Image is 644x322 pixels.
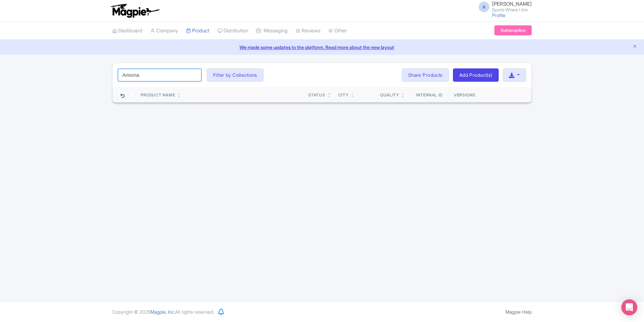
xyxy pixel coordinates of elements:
[402,68,449,82] a: Share Products
[338,92,348,98] div: City
[492,12,505,18] a: Profile
[632,43,637,51] button: Close announcement
[4,44,640,51] a: We made some updates to the platform. Read more about the new layout
[475,1,532,12] a: A [PERSON_NAME] Sports Where I Am
[108,308,218,315] div: Copyright © 2025 All rights reserved.
[109,3,161,18] img: logo-ab69f6fb50320c5b225c76a69d11143b.png
[492,8,532,12] small: Sports Where I Am
[453,68,499,82] a: Add Product(s)
[410,87,449,102] th: Internal ID
[150,309,175,315] span: Magpie, Inc.
[150,22,178,40] a: Company
[479,2,489,12] span: A
[492,1,532,7] span: [PERSON_NAME]
[505,309,532,315] a: Magpie Help
[328,22,347,40] a: Other
[256,22,288,40] a: Messaging
[112,22,142,40] a: Dashboard
[308,92,325,98] div: Status
[621,299,637,315] div: Open Intercom Messenger
[141,92,175,98] div: Product Name
[449,87,481,102] th: Versions
[186,22,209,40] a: Product
[207,68,264,82] button: Filter by Collections
[217,22,248,40] a: Distribution
[380,92,399,98] div: Quality
[118,69,201,81] input: Search product name, city, or interal id
[494,25,532,35] a: Subscription
[296,22,320,40] a: Reviews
